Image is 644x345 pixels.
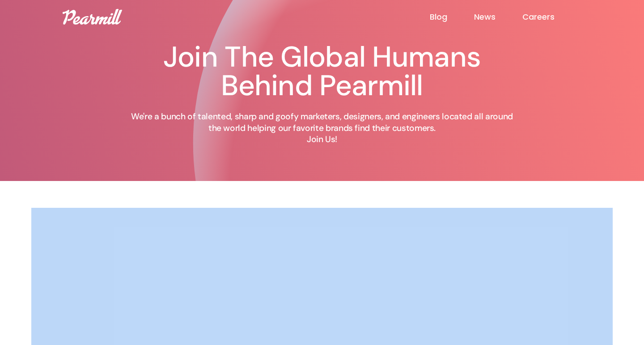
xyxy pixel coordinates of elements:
img: Pearmill logo [63,9,122,25]
p: We're a bunch of talented, sharp and goofy marketers, designers, and engineers located all around... [125,111,519,145]
a: News [474,12,522,22]
a: Careers [522,12,581,22]
h1: Join The Global Humans Behind Pearmill [125,43,519,100]
a: Blog [430,12,474,22]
